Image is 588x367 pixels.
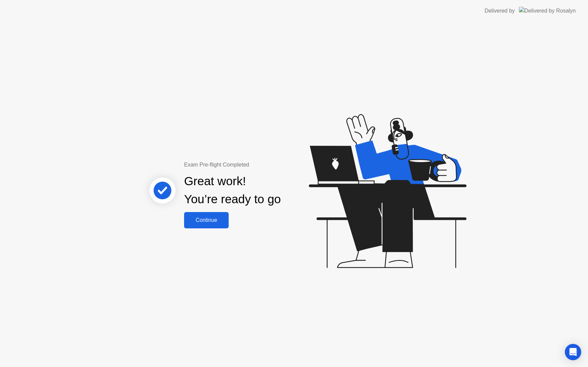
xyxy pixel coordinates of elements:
[184,161,325,169] div: Exam Pre-flight Completed
[565,344,581,360] div: Open Intercom Messenger
[186,217,227,223] div: Continue
[485,7,515,15] div: Delivered by
[184,212,229,228] button: Continue
[519,7,576,15] img: Delivered by Rosalyn
[184,172,281,208] div: Great work! You’re ready to go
